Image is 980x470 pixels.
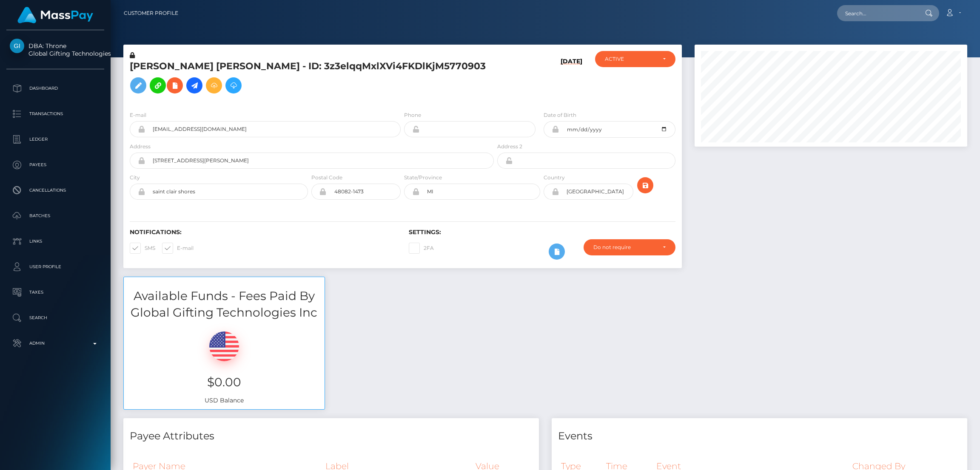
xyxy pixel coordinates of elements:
a: Customer Profile [124,4,178,22]
div: ACTIVE [605,56,656,62]
div: USD Balance [124,321,325,409]
a: Taxes [6,282,104,303]
img: MassPay Logo [17,7,93,23]
h4: Events [558,429,961,444]
a: Search [6,307,104,328]
h6: [DATE] [561,58,582,101]
p: Links [10,235,101,248]
a: Batches [6,205,104,227]
h6: Notifications: [130,229,396,236]
p: Payees [10,159,101,171]
p: Cancellations [10,184,101,197]
p: Ledger [10,133,101,146]
label: Phone [404,111,421,119]
a: Transactions [6,103,104,125]
h6: Settings: [409,229,675,236]
h3: $0.00 [130,374,318,391]
label: Address 2 [497,143,522,150]
img: USD.png [209,331,239,361]
h4: Payee Attributes [130,429,533,444]
label: E-mail [130,111,146,119]
button: Do not require [584,239,675,255]
label: City [130,174,140,181]
label: Date of Birth [544,111,576,119]
label: Country [544,174,565,181]
a: User Profile [6,256,104,277]
input: Search... [837,5,917,21]
p: Search [10,311,101,324]
label: SMS [130,243,155,254]
label: Address [130,143,151,150]
img: Global Gifting Technologies Inc [10,39,24,53]
div: Do not require [593,244,656,251]
label: State/Province [404,174,442,181]
h5: [PERSON_NAME] [PERSON_NAME] - ID: 3z3elqqMxlXVi4FKDlKjM5770903 [130,60,489,98]
p: Admin [10,337,101,350]
p: User Profile [10,260,101,273]
a: Links [6,231,104,252]
span: DBA: Throne Global Gifting Technologies Inc [6,42,104,57]
button: ACTIVE [595,51,675,67]
p: Taxes [10,286,101,299]
h3: Available Funds - Fees Paid By Global Gifting Technologies Inc [124,288,325,321]
p: Transactions [10,108,101,120]
a: Dashboard [6,78,104,99]
a: Cancellations [6,180,104,201]
p: Batches [10,210,101,222]
a: Payees [6,154,104,176]
p: Dashboard [10,82,101,95]
label: 2FA [409,243,434,254]
a: Ledger [6,129,104,150]
label: Postal Code [311,174,342,181]
a: Admin [6,333,104,354]
a: Initiate Payout [186,77,202,93]
label: E-mail [162,243,194,254]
